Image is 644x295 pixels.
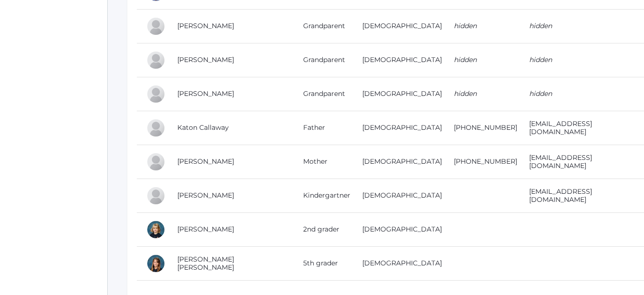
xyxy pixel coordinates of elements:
a: [PERSON_NAME] [177,157,234,166]
td: Grandparent [294,77,353,111]
div: Kathy Callaway [146,51,165,70]
em: hidden [454,89,477,98]
div: Kellie Callaway [146,220,165,239]
a: [PERSON_NAME] [PERSON_NAME] [177,255,234,272]
td: [DEMOGRAPHIC_DATA] [353,9,444,43]
a: [PHONE_NUMBER] [454,157,517,166]
td: 2nd grader [294,212,353,246]
td: [DEMOGRAPHIC_DATA] [353,111,444,145]
td: Mother [294,145,353,179]
a: [PERSON_NAME] [177,191,234,200]
a: [PERSON_NAME] [177,89,234,98]
td: Kindergartner [294,179,353,212]
td: [DEMOGRAPHIC_DATA] [353,77,444,111]
td: Grandparent [294,9,353,43]
em: hidden [529,21,552,30]
a: [PERSON_NAME] [177,225,234,233]
em: hidden [454,21,477,30]
div: Kerry Cowden [146,84,165,104]
em: hidden [529,89,552,98]
em: hidden [454,55,477,64]
td: [DEMOGRAPHIC_DATA] [353,145,444,179]
td: [DEMOGRAPHIC_DATA] [353,43,444,77]
div: Erin Callaway [146,152,165,171]
div: Kiel Callaway [146,186,165,205]
td: Father [294,111,353,145]
div: Kennedy Callaway [146,254,165,273]
td: Grandparent [294,43,353,77]
div: Kinne Callaway [146,17,165,36]
td: 5th grader [294,246,353,280]
td: [DEMOGRAPHIC_DATA] [353,246,444,280]
a: [PHONE_NUMBER] [454,123,517,132]
a: Katon Callaway [177,123,229,132]
em: hidden [529,55,552,64]
td: [DEMOGRAPHIC_DATA] [353,212,444,246]
a: [PERSON_NAME] [177,21,234,30]
div: Katon Callaway [146,118,165,137]
td: [DEMOGRAPHIC_DATA] [353,179,444,212]
a: [PERSON_NAME] [177,55,234,64]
